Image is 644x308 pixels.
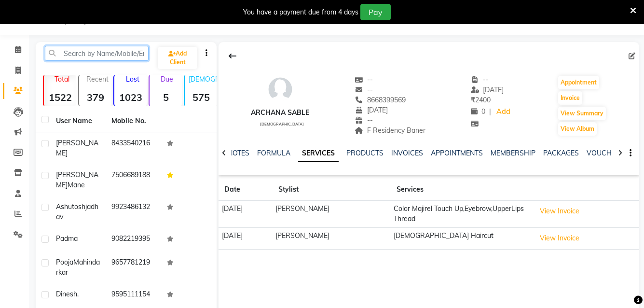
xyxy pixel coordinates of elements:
p: Total [48,75,76,84]
div: Back to Client [222,47,243,65]
button: Appointment [558,76,599,89]
td: [PERSON_NAME] [273,201,391,228]
p: Due [151,75,182,84]
span: Mahindarkar [56,258,100,277]
button: View Invoice [535,204,584,219]
span: -- [355,116,373,125]
span: 0 [471,107,485,116]
td: 9657781219 [106,252,161,283]
td: [DEMOGRAPHIC_DATA] Haircut [391,227,533,249]
a: Add [495,105,512,119]
a: Add Client [158,47,197,69]
th: Date [219,179,273,201]
span: [DEMOGRAPHIC_DATA] [260,122,304,126]
a: MEMBERSHIP [491,149,535,157]
span: 8668399569 [355,96,406,104]
span: Mane [68,181,85,189]
button: Pay [360,4,391,20]
span: Ashutosh [56,202,85,211]
span: | [489,107,491,117]
div: archana sable [251,108,309,118]
span: -- [471,75,489,84]
td: 9595111154 [106,283,161,307]
span: -- [355,85,373,94]
strong: 575 [185,91,217,103]
a: PRODUCTS [346,149,384,157]
span: [PERSON_NAME] [56,170,98,189]
th: Mobile No. [106,110,161,132]
div: You have a payment due from 4 days [243,7,358,17]
input: Search by Name/Mobile/Email/Code [45,46,149,61]
a: SERVICES [298,145,339,162]
a: VOUCHERS [587,149,625,157]
span: F Residency Baner [355,126,425,135]
th: Services [391,179,533,201]
td: [DATE] [219,201,273,228]
span: 2400 [471,96,491,104]
button: View Summary [558,107,606,120]
span: Pooja [56,258,73,266]
a: PACKAGES [543,149,579,157]
td: [PERSON_NAME] [273,227,391,249]
span: ₹ [471,96,475,104]
span: [PERSON_NAME] [56,139,98,157]
td: [DATE] [219,227,273,249]
p: [DEMOGRAPHIC_DATA] [189,75,217,84]
a: APPOINTMENTS [431,149,483,157]
button: View Invoice [535,231,584,246]
span: Dinesh [56,290,77,298]
span: . [77,290,79,298]
img: avatar [266,75,295,104]
td: 7506689188 [106,164,161,196]
th: Stylist [273,179,391,201]
td: 9923486132 [106,196,161,228]
th: User Name [50,110,106,132]
p: Lost [118,75,147,84]
strong: 5 [150,91,182,103]
a: NOTES [228,149,249,157]
td: 9082219395 [106,228,161,252]
a: FORMULA [257,149,290,157]
span: [DATE] [471,85,504,94]
td: Color Majirel Touch Up,Eyebrow,UpperLips Thread [391,201,533,228]
p: Recent [83,75,111,84]
span: Padma [56,234,78,243]
strong: 1023 [114,91,147,103]
a: INVOICES [391,149,423,157]
span: [DATE] [355,106,388,114]
button: Invoice [558,91,582,105]
strong: 379 [79,91,111,103]
button: View Album [558,122,597,136]
td: 8433540216 [106,132,161,164]
strong: 1522 [44,91,76,103]
span: -- [355,75,373,84]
